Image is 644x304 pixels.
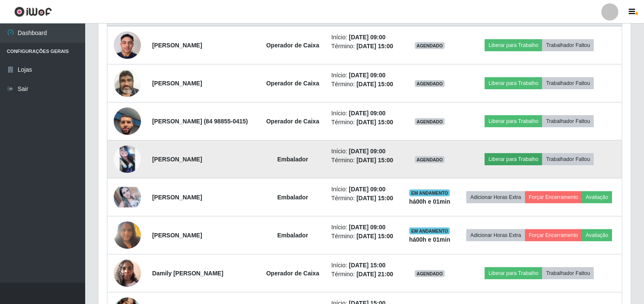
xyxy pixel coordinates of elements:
li: Início: [331,71,397,80]
span: AGENDADO [415,270,445,277]
time: [DATE] 15:00 [356,233,393,240]
li: Término: [331,270,397,279]
img: 1652231236130.jpeg [114,146,141,173]
li: Término: [331,118,397,127]
img: 1752607957253.jpeg [114,97,141,146]
time: [DATE] 09:00 [349,224,385,231]
li: Início: [331,185,397,194]
span: AGENDADO [415,80,445,87]
time: [DATE] 21:00 [356,271,393,278]
strong: Operador de Caixa [266,80,319,87]
li: Início: [331,109,397,118]
strong: [PERSON_NAME] [152,80,202,87]
span: AGENDADO [415,42,445,49]
time: [DATE] 15:00 [356,81,393,88]
button: Liberar para Trabalho [485,153,542,165]
strong: há 00 h e 01 min [409,236,451,243]
img: 1667492486696.jpeg [114,255,141,291]
time: [DATE] 09:00 [349,34,385,41]
button: Trabalhador Faltou [542,77,594,89]
li: Término: [331,194,397,203]
li: Término: [331,42,397,51]
time: [DATE] 09:00 [349,148,385,155]
time: [DATE] 15:00 [349,262,385,269]
button: Forçar Encerramento [525,191,582,203]
button: Liberar para Trabalho [485,39,542,51]
time: [DATE] 15:00 [356,119,393,126]
li: Término: [331,232,397,241]
img: 1755699349623.jpeg [114,217,141,253]
time: [DATE] 09:00 [349,72,385,79]
strong: [PERSON_NAME] (84 98855-0415) [152,118,248,125]
span: EM ANDAMENTO [409,190,450,196]
button: Forçar Encerramento [525,229,582,241]
button: Adicionar Horas Extra [466,191,525,203]
button: Liberar para Trabalho [485,77,542,89]
strong: Embalador [277,232,308,239]
button: Adicionar Horas Extra [466,229,525,241]
img: CoreUI Logo [14,6,52,17]
span: AGENDADO [415,156,445,163]
span: EM ANDAMENTO [409,228,450,234]
strong: Operador de Caixa [266,42,319,49]
button: Trabalhador Faltou [542,115,594,127]
img: 1625107347864.jpeg [114,65,141,101]
button: Liberar para Trabalho [485,115,542,127]
time: [DATE] 15:00 [356,157,393,164]
strong: Operador de Caixa [266,118,319,125]
button: Trabalhador Faltou [542,153,594,165]
li: Início: [331,223,397,232]
time: [DATE] 15:00 [356,195,393,202]
strong: Operador de Caixa [266,270,319,277]
strong: Embalador [277,156,308,163]
strong: Embalador [277,194,308,201]
time: [DATE] 15:00 [356,43,393,50]
img: 1668045195868.jpeg [114,187,141,208]
strong: [PERSON_NAME] [152,42,202,49]
button: Avaliação [582,191,612,203]
strong: [PERSON_NAME] [152,232,202,239]
li: Início: [331,261,397,270]
strong: há 00 h e 01 min [409,198,451,205]
span: AGENDADO [415,118,445,125]
button: Liberar para Trabalho [485,267,542,279]
img: 1754834692100.jpeg [114,27,141,63]
time: [DATE] 09:00 [349,110,385,117]
li: Início: [331,33,397,42]
li: Início: [331,147,397,156]
li: Término: [331,156,397,165]
li: Término: [331,80,397,89]
button: Trabalhador Faltou [542,39,594,51]
time: [DATE] 09:00 [349,186,385,193]
strong: Damily [PERSON_NAME] [152,270,223,277]
button: Trabalhador Faltou [542,267,594,279]
strong: [PERSON_NAME] [152,156,202,163]
strong: [PERSON_NAME] [152,194,202,201]
button: Avaliação [582,229,612,241]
